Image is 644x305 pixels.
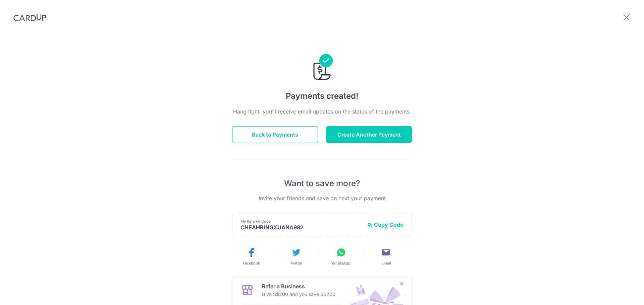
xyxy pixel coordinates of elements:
[232,90,412,102] h4: Payments created!
[262,282,335,290] p: Refer a Business
[366,247,406,266] button: Email
[13,13,46,21] img: CardUp
[240,219,362,224] p: My Referral Code
[231,247,271,266] button: Facebook
[232,107,412,116] p: Hang tight, you’ll receive email updates on the status of the payments.
[290,260,302,266] span: Twitter
[321,247,361,266] button: WhatsApp
[381,260,391,266] span: Email
[240,224,362,231] p: CHEAHBINGXUANA982
[232,126,318,143] button: Back to Payments
[332,260,351,266] span: WhatsApp
[367,221,404,228] button: Copy Code
[601,285,637,302] iframe: Opens a widget where you can find more information
[232,178,412,189] p: Want to save more?
[262,290,335,298] p: Give S$200 and you save S$200
[311,54,333,82] img: Payments
[276,247,316,266] button: Twitter
[326,126,412,143] button: Create Another Payment
[243,260,260,266] span: Facebook
[232,194,412,202] p: Invite your friends and save on next your payment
